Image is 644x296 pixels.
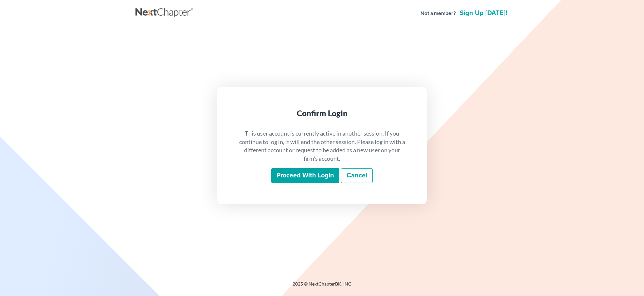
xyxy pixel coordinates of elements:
[271,168,339,183] input: Proceed with login
[135,281,509,292] div: 2025 © NextChapterBK, INC
[458,10,509,16] a: Sign up [DATE]!
[238,108,406,119] div: Confirm Login
[341,168,373,183] a: Cancel
[420,9,456,17] strong: Not a member?
[238,129,406,163] p: This user account is currently active in another session. If you continue to log in, it will end ...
